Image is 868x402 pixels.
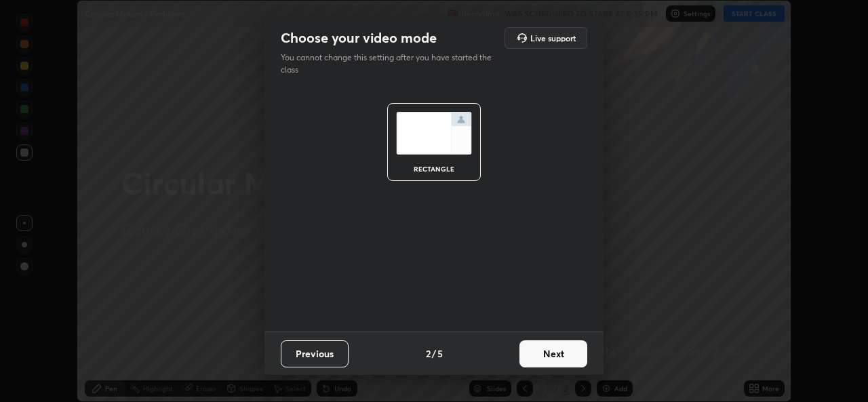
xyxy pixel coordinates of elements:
[437,346,443,361] h4: 5
[281,340,349,367] button: Previous
[519,340,587,367] button: Next
[281,29,437,47] h2: Choose your video mode
[407,165,461,172] div: rectangle
[426,346,431,361] h4: 2
[281,52,500,76] p: You cannot change this setting after you have started the class
[396,112,472,155] img: normalScreenIcon.ae25ed63.svg
[432,346,436,361] h4: /
[530,34,576,42] h5: Live support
